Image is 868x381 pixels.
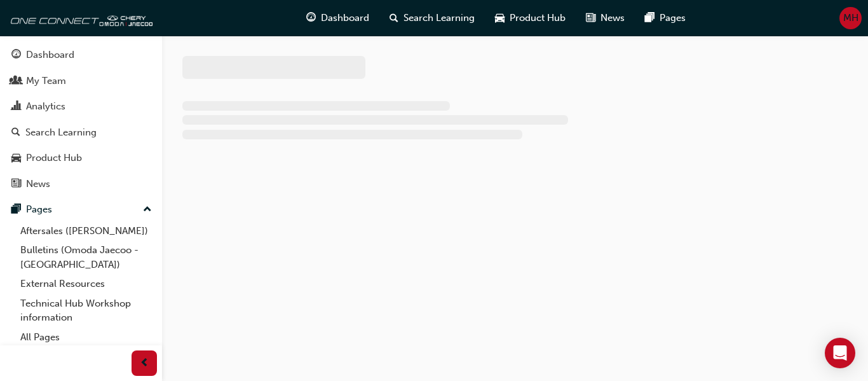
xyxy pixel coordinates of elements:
[635,5,696,31] a: pages-iconPages
[26,99,65,114] div: Analytics
[15,328,157,347] a: All Pages
[15,274,157,294] a: External Resources
[15,221,157,241] a: Aftersales ([PERSON_NAME])
[26,177,50,191] div: News
[5,172,157,196] a: News
[15,294,157,328] a: Technical Hub Workshop information
[15,240,157,274] a: Bulletins (Omoda Jaecoo - [GEOGRAPHIC_DATA])
[495,10,505,26] span: car-icon
[825,338,855,368] div: Open Intercom Messenger
[26,202,52,217] div: Pages
[11,76,21,87] span: people-icon
[11,153,21,164] span: car-icon
[26,151,82,165] div: Product Hub
[839,7,862,29] button: MH
[11,127,20,139] span: search-icon
[11,204,21,216] span: pages-icon
[5,146,157,170] a: Product Hub
[586,10,595,26] span: news-icon
[485,5,576,31] a: car-iconProduct Hub
[5,198,157,221] button: Pages
[25,125,97,140] div: Search Learning
[11,101,21,113] span: chart-icon
[296,5,379,31] a: guage-iconDashboard
[5,95,157,118] a: Analytics
[576,5,635,31] a: news-iconNews
[11,179,21,190] span: news-icon
[390,10,398,26] span: search-icon
[140,356,149,371] span: prev-icon
[600,11,625,25] span: News
[6,5,153,31] img: oneconnect
[321,11,369,25] span: Dashboard
[843,11,858,25] span: MH
[379,5,485,31] a: search-iconSearch Learning
[306,10,316,26] span: guage-icon
[5,43,157,67] a: Dashboard
[26,74,66,88] div: My Team
[403,11,475,25] span: Search Learning
[645,10,654,26] span: pages-icon
[143,202,152,218] span: up-icon
[11,50,21,61] span: guage-icon
[510,11,566,25] span: Product Hub
[5,41,157,198] button: DashboardMy TeamAnalyticsSearch LearningProduct HubNews
[5,69,157,93] a: My Team
[5,121,157,144] a: Search Learning
[660,11,686,25] span: Pages
[26,48,74,62] div: Dashboard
